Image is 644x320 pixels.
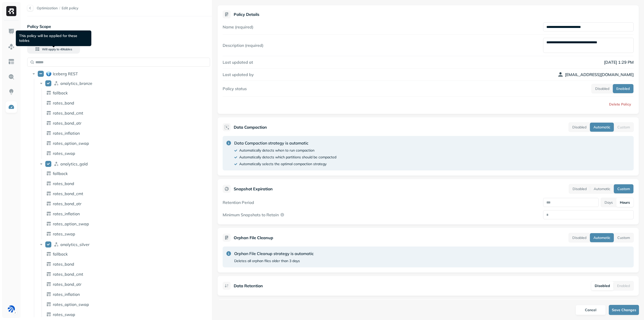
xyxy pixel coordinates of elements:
[45,80,51,86] button: analytics_bronze
[239,155,336,160] p: Automatically detects which partitions should be compacted
[53,221,89,226] p: rates_option_swap
[53,231,75,236] p: rates_swap
[42,47,59,51] span: Will apply to
[53,90,68,95] p: fallback
[576,305,606,315] button: Cancel
[44,310,211,318] div: rates_swap
[53,100,74,105] p: rates_bond
[44,119,211,127] div: rates_bond_otr
[44,99,211,107] div: rates_bond
[44,250,211,258] div: fallback
[234,251,314,257] p: Orphan File Cleanup strategy is automatic
[44,200,211,208] div: rates_bond_otr
[44,169,211,177] div: fallback
[569,123,590,132] button: Disabled
[53,171,68,176] p: fallback
[53,201,82,206] p: rates_bond_otr
[53,191,83,196] p: rates_bond_cmt
[53,262,74,267] p: rates_bond
[601,198,616,207] button: Days
[53,272,83,277] p: rates_bond_cmt
[8,89,15,95] img: Insights
[223,200,254,205] label: Retention Period
[44,260,211,268] div: rates_bond
[565,72,634,78] p: [EMAIL_ADDRESS][DOMAIN_NAME]
[44,220,211,228] div: rates_option_swap
[53,292,80,297] p: rates_inflation
[29,70,210,78] div: Iceberg RESTIceberg REST
[44,210,211,218] div: rates_inflation
[53,181,74,186] p: rates_bond
[53,302,89,307] p: rates_option_swap
[223,72,254,77] label: Last updated by
[60,81,92,86] p: analytics_bronze
[44,280,211,288] div: rates_bond_otr
[44,230,211,238] div: rates_swap
[53,111,83,116] p: rates_bond_cmt
[44,300,211,308] div: rates_option_swap
[234,124,267,130] p: Data Compaction
[53,252,68,257] p: fallback
[591,281,614,290] button: Disabled
[44,290,211,298] div: rates_inflation
[616,198,633,207] button: Hours
[45,241,51,247] button: analytics_silver
[53,141,89,146] p: rates_option_swap
[53,282,82,287] p: rates_bond_otr
[234,235,273,241] p: Orphan File Cleanup
[239,162,327,166] p: Automatically selects the optimal compaction strategy
[44,270,211,278] div: rates_bond_cmt
[223,86,247,91] label: Policy status
[234,12,259,17] p: Policy Details
[60,161,88,166] p: analytics_gold
[234,186,273,192] p: Snapshot Expiration
[53,211,80,216] p: rates_inflation
[53,312,75,317] p: rates_swap
[614,184,633,193] button: Custom
[37,79,210,87] div: analytics_bronzeanalytics_bronze
[53,131,80,136] p: rates_inflation
[609,305,639,315] button: Save Changes
[53,151,75,156] span: rates_swap
[44,109,211,117] div: rates_bond_cmt
[37,240,210,248] div: analytics_silveranalytics_silver
[53,71,78,76] p: Iceberg REST
[8,43,15,50] img: Assets
[223,60,253,65] label: Last updated at
[614,233,633,242] button: Custom
[234,140,336,146] p: Data Compaction strategy is automatic
[8,74,15,80] img: Query Explorer
[234,283,263,289] p: Data Retention
[8,104,15,110] img: Optimization
[590,184,614,193] button: Automatic
[37,6,78,11] nav: breadcrumb
[44,180,211,188] div: rates_bond
[543,59,634,65] p: [DATE] 1:29 PM
[53,121,82,126] p: rates_bond_otr
[27,23,212,29] p: Policy Scope
[45,161,51,167] button: analytics_gold
[590,123,614,132] button: Automatic
[59,47,72,51] span: 49 table s
[605,100,634,109] button: Delete Policy
[234,259,300,263] p: Deletes all orphan files older than 3 days
[592,84,613,93] button: Disabled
